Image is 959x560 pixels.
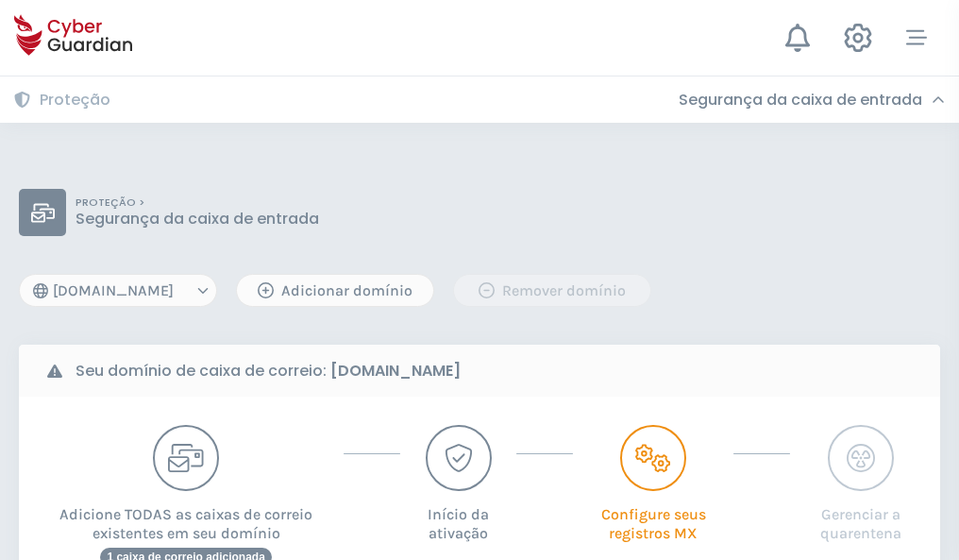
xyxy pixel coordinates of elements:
h3: Segurança da caixa de entrada [679,91,922,110]
div: Remover domínio [468,280,636,302]
b: Seu domínio de caixa de correio: [76,360,461,382]
p: Adicione TODAS as caixas de correio existentes em seu domínio [47,491,325,543]
p: Segurança da caixa de entrada [76,210,319,229]
p: Gerenciar a quarentena [809,491,912,543]
strong: [DOMAIN_NAME] [330,360,461,382]
div: Segurança da caixa de entrada [679,91,945,110]
div: Adicionar domínio [251,280,419,302]
button: Remover domínio [453,274,651,307]
p: PROTEÇÃO > [76,196,319,210]
p: Configure seus registros MX [592,491,715,543]
button: Adicionar domínio [236,274,434,307]
button: Início da ativação [419,425,496,543]
button: Gerenciar a quarentena [809,425,912,543]
h3: Proteção [40,91,110,110]
button: Configure seus registros MX [592,425,715,543]
p: Início da ativação [419,491,496,543]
